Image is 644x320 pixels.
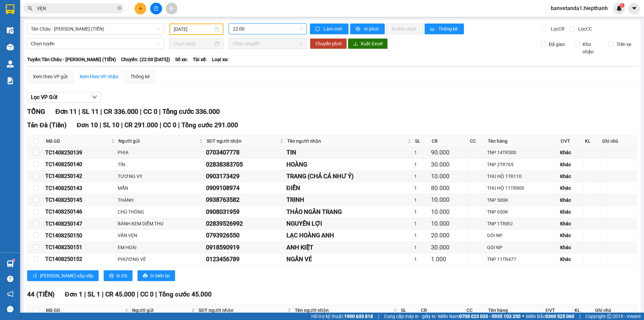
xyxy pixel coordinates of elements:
[7,306,13,312] span: message
[205,242,285,254] td: 0918590919
[137,290,139,298] span: |
[27,270,99,281] button: sort-ascending[PERSON_NAME] sắp xếp
[560,196,582,204] div: Khác
[44,230,117,241] td: TC1408250150
[45,243,115,252] div: TC1408250151
[286,207,412,217] div: THẢO NGÂN TRANG
[414,184,429,192] div: 1
[116,272,127,279] span: In DS
[559,136,583,147] th: ĐVT
[295,307,392,314] span: Tên người nhận
[414,232,429,239] div: 1
[27,121,67,129] span: Tản Đà (Tiền)
[45,220,115,228] div: TC1408250147
[487,149,557,156] div: TNP 14TR500
[414,256,429,263] div: 1
[286,219,412,228] div: NGUYÊN LỢI
[138,6,143,11] span: plus
[487,220,557,227] div: TNP 1TRIEU
[33,73,67,80] div: Xem theo VP gửi
[414,173,429,180] div: 1
[560,149,582,156] div: Khác
[44,171,117,182] td: TC1408250142
[593,305,637,316] th: Ghi chú
[285,147,413,158] td: TIN
[206,148,284,157] div: 0703407778
[522,315,524,318] span: ⚪️
[285,242,413,254] td: ANH KIỆT
[399,305,419,316] th: SL
[84,290,86,298] span: |
[118,256,204,263] div: PHƯƠNG VÉ
[378,313,379,320] span: |
[104,107,138,116] span: CR 336.000
[45,196,115,204] div: TC1408250145
[364,25,379,33] span: In phơi
[468,136,486,147] th: CC
[45,231,115,240] div: TC1408250150
[286,148,412,157] div: TIN
[386,24,423,34] button: In đơn chọn
[205,254,285,265] td: 0123456789
[430,136,468,147] th: CR
[431,148,467,157] div: 90.000
[140,107,142,116] span: |
[45,172,115,180] div: TC1408250142
[206,195,284,204] div: 0938763582
[583,136,601,147] th: KL
[414,244,429,251] div: 1
[487,173,557,180] div: THU HỘ 1TR110
[118,149,204,156] div: PHIA
[431,195,467,204] div: 10.000
[118,244,204,251] div: EM HOÀI
[31,93,57,101] span: Lọc VP Gửi
[199,307,286,314] span: SĐT người nhận
[88,290,100,298] span: SL 1
[560,220,582,227] div: Khác
[286,183,412,193] div: ĐIỀN
[118,232,204,239] div: VĂN VẸN
[166,3,177,14] button: aim
[7,44,14,51] img: warehouse-icon
[100,107,102,116] span: |
[414,161,429,168] div: 1
[431,183,467,193] div: 80.000
[285,182,413,194] td: ĐIỀN
[459,314,521,319] strong: 0708 023 035 - 0935 103 250
[55,107,77,116] span: Đơn 11
[560,244,582,251] div: Khác
[44,194,117,206] td: TC1408250145
[233,39,303,49] span: Chọn chuyến
[285,254,413,265] td: NGÂN VÉ
[487,232,557,239] div: GÓI NP
[44,147,117,158] td: TC1408250139
[384,313,436,320] span: Cung cấp máy in - giấy in:
[311,313,373,320] span: Hỗ trợ kỹ thuật:
[65,290,83,298] span: Đơn 1
[487,208,557,216] div: TNP 650K
[206,183,284,193] div: 0909108974
[486,305,544,316] th: Tên hàng
[6,4,14,14] img: logo-vxr
[614,41,634,48] span: Trên xe
[121,56,170,63] span: Chuyến: (22:00 [DATE])
[31,39,160,49] span: Chọn tuyến
[544,305,573,316] th: ĐVT
[425,24,464,34] button: bar-chartThống kê
[206,172,284,181] div: 0903173429
[205,147,285,158] td: 0703407778
[118,220,204,227] div: BÁNH KEM DIỄM THU
[348,38,388,49] button: downloadXuất Excel
[310,24,348,34] button: syncLàm mới
[78,107,80,116] span: |
[45,184,115,192] div: TC1408250143
[431,255,467,264] div: 1.000
[487,161,557,168] div: TNP 2TR765
[560,173,582,180] div: Khác
[560,256,582,263] div: Khác
[28,6,33,11] span: search
[160,121,161,129] span: |
[285,171,413,182] td: TRANG (CHẢ CÁ NHƯ Ý)
[162,107,220,116] span: Tổng cước 336.000
[181,121,238,129] span: Tổng cước 291.000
